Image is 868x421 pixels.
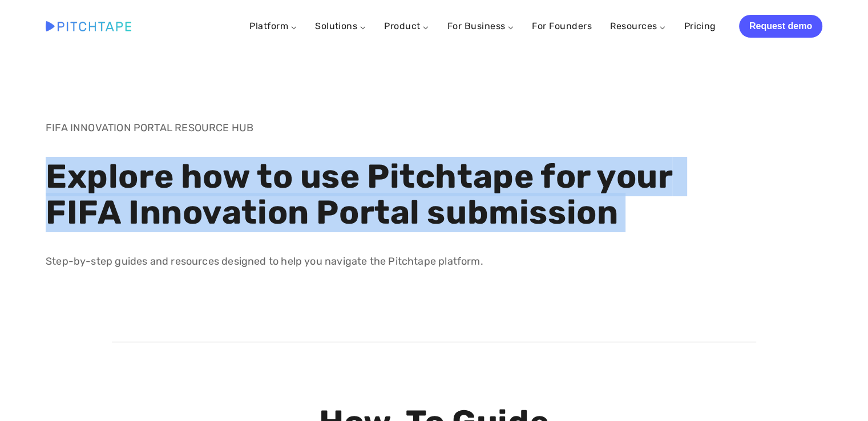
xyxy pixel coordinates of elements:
[46,253,689,270] p: Step-by-step guides and resources designed to help you navigate the Pitchtape platform.
[684,16,716,37] a: Pricing
[46,21,131,31] img: Pitchtape | Video Submission Management Software
[46,120,689,136] p: FIFA INNOVATION PORTAL RESOURCE HUB
[610,21,665,31] a: Resources ⌵
[46,159,689,232] h1: Explore how to use Pitchtape for your FIFA Innovation Portal submission
[447,21,514,31] a: For Business ⌵
[249,21,297,31] a: Platform ⌵
[811,366,868,421] div: Widget de chat
[315,21,366,31] a: Solutions ⌵
[532,16,592,37] a: For Founders
[811,366,868,421] iframe: Chat Widget
[739,15,822,38] a: Request demo
[384,21,429,31] a: Product ⌵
